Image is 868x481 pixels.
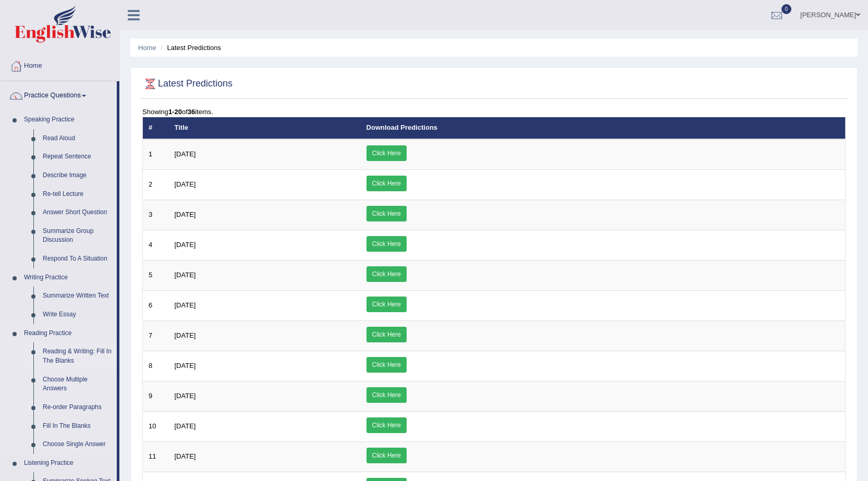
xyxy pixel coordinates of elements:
[38,371,117,398] a: Choose Multiple Answers
[366,387,407,403] a: Click Here
[143,260,169,290] td: 5
[38,222,117,250] a: Summarize Group Discussion
[366,206,407,221] a: Click Here
[366,176,407,191] a: Click Here
[175,362,196,369] span: [DATE]
[366,327,407,342] a: Click Here
[38,166,117,185] a: Describe Image
[38,417,117,436] a: Fill In The Blanks
[781,4,792,14] span: 0
[366,297,407,312] a: Click Here
[143,139,169,170] td: 1
[175,271,196,279] span: [DATE]
[143,441,169,472] td: 11
[175,422,196,430] span: [DATE]
[143,411,169,441] td: 10
[38,435,117,454] a: Choose Single Answer
[38,398,117,417] a: Re-order Paragraphs
[169,117,361,139] th: Title
[168,108,182,116] b: 1-20
[175,331,196,339] span: [DATE]
[19,324,117,343] a: Reading Practice
[143,169,169,200] td: 2
[143,320,169,351] td: 7
[19,268,117,287] a: Writing Practice
[175,241,196,249] span: [DATE]
[175,452,196,460] span: [DATE]
[175,301,196,309] span: [DATE]
[142,107,846,117] div: Showing of items.
[175,180,196,188] span: [DATE]
[38,305,117,324] a: Write Essay
[361,117,846,139] th: Download Predictions
[366,266,407,282] a: Click Here
[158,43,221,53] li: Latest Predictions
[19,110,117,129] a: Speaking Practice
[175,211,196,218] span: [DATE]
[143,200,169,230] td: 3
[38,129,117,148] a: Read Aloud
[38,147,117,166] a: Repeat Sentence
[188,108,195,116] b: 36
[175,392,196,400] span: [DATE]
[38,342,117,370] a: Reading & Writing: Fill In The Blanks
[143,381,169,411] td: 9
[138,44,156,52] a: Home
[38,185,117,204] a: Re-tell Lecture
[38,250,117,268] a: Respond To A Situation
[1,81,117,107] a: Practice Questions
[366,357,407,373] a: Click Here
[175,150,196,158] span: [DATE]
[366,145,407,161] a: Click Here
[38,287,117,305] a: Summarize Written Text
[366,448,407,463] a: Click Here
[1,52,119,78] a: Home
[19,454,117,473] a: Listening Practice
[366,236,407,252] a: Click Here
[143,290,169,320] td: 6
[143,117,169,139] th: #
[143,230,169,260] td: 4
[142,76,233,92] h2: Latest Predictions
[38,203,117,222] a: Answer Short Question
[143,351,169,381] td: 8
[366,417,407,433] a: Click Here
